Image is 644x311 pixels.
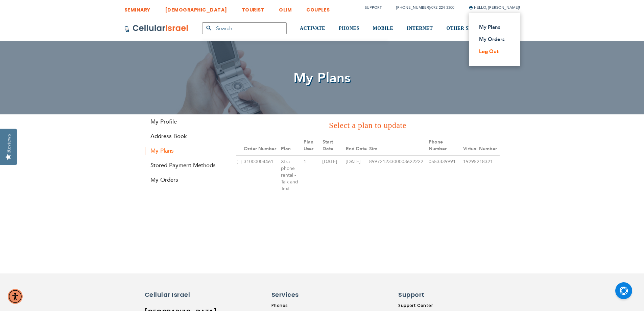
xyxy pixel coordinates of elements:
td: 1 [303,155,321,195]
div: Accessibility Menu [8,289,23,304]
span: OTHER SERVICES [446,26,491,31]
h6: Services [271,290,329,299]
a: TOURIST [242,2,265,14]
th: Plan [280,136,303,155]
span: MOBILE [373,26,393,31]
a: OLIM [279,2,292,14]
a: My Plans [479,24,506,30]
a: COUPLES [306,2,330,14]
a: PHONES [339,16,359,41]
a: My Orders [479,36,506,43]
td: [DATE] [345,155,368,195]
th: Start Date [321,136,345,155]
th: End Date [345,136,368,155]
th: Order Number [243,136,280,155]
a: MOBILE [373,16,393,41]
span: My Plans [293,69,351,87]
a: Support [365,5,382,10]
a: Log Out [479,48,506,55]
span: Hello, [PERSON_NAME]! [469,5,520,10]
td: 0553339991 [428,155,462,195]
th: Virtual Number [462,136,499,155]
h3: Select a plan to update [236,119,500,131]
th: Phone Number [428,136,462,155]
h6: Support [398,290,438,299]
td: Xtra phone rental - Talk and Text [280,155,303,195]
a: Address Book [145,132,226,140]
td: 89972123300003622222 [368,155,428,195]
td: 19295218321 [462,155,499,195]
th: Sim [368,136,428,155]
a: My Orders [145,176,226,184]
a: Support Center [398,303,443,309]
li: / [389,3,454,13]
a: [DEMOGRAPHIC_DATA] [165,2,227,14]
div: Reviews [6,134,12,153]
a: ACTIVATE [300,16,325,41]
a: OTHER SERVICES [446,16,491,41]
span: ACTIVATE [300,26,325,31]
span: PHONES [339,26,359,31]
img: Cellular Israel Logo [124,24,189,32]
a: Phones [271,303,333,309]
strong: My Plans [145,147,226,155]
a: INTERNET [407,16,433,41]
th: Plan User [303,136,321,155]
a: My Profile [145,118,226,126]
input: Search [202,22,287,34]
span: INTERNET [407,26,433,31]
a: [PHONE_NUMBER] [396,5,430,10]
td: 31000004461 [243,155,280,195]
a: 072-224-3300 [431,5,454,10]
a: Stored Payment Methods [145,161,226,169]
a: SEMINARY [124,2,150,14]
td: [DATE] [321,155,345,195]
h6: Cellular Israel [145,290,202,299]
